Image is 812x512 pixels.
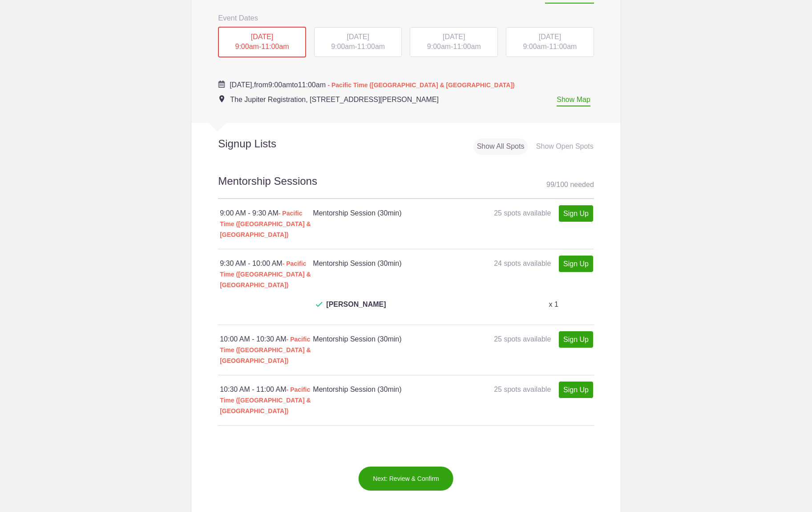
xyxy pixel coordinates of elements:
h3: Event Dates [218,11,594,24]
span: The Jupiter Registration, [STREET_ADDRESS][PERSON_NAME] [230,96,439,103]
a: Show Map [557,96,590,106]
span: 24 spots available [494,260,551,267]
button: Next: Review & Confirm [358,466,454,491]
span: [PERSON_NAME] [326,299,386,321]
div: - [218,27,306,58]
a: Sign Up [559,382,593,398]
img: Event location [219,95,224,102]
h2: Mentorship Sessions [218,174,594,199]
span: - Pacific Time ([GEOGRAPHIC_DATA] & [GEOGRAPHIC_DATA]) [327,81,514,89]
span: [DATE] [251,33,273,41]
h4: Mentorship Session (30min) [313,258,452,269]
a: Sign Up [559,256,593,272]
a: Sign Up [559,205,593,222]
button: [DATE] 9:00am-11:00am [505,27,594,58]
div: 10:30 AM - 11:00 AM [220,384,313,416]
button: [DATE] 9:00am-11:00am [218,26,307,58]
span: 11:00am [261,43,289,50]
h2: Signup Lists [191,137,335,150]
span: 11:00am [549,43,577,50]
button: [DATE] 9:00am-11:00am [314,27,403,58]
span: 25 spots available [494,335,551,343]
span: [DATE] [347,33,369,41]
p: x 1 [549,299,558,310]
h4: Mentorship Session (30min) [313,384,452,395]
span: [DATE] [443,33,465,41]
div: Show Open Spots [533,138,597,155]
span: - Pacific Time ([GEOGRAPHIC_DATA] & [GEOGRAPHIC_DATA]) [220,386,311,414]
span: 25 spots available [494,209,551,217]
span: 11:00am [298,81,326,89]
h4: Mentorship Session (30min) [313,208,452,219]
h4: Mentorship Session (30min) [313,334,452,345]
span: [DATE], [230,81,254,89]
span: - Pacific Time ([GEOGRAPHIC_DATA] & [GEOGRAPHIC_DATA]) [220,260,311,289]
span: 9:00am [268,81,292,89]
div: Show All Spots [473,138,528,155]
span: from to [230,81,515,89]
span: 9:00am [523,43,546,50]
div: 9:30 AM - 10:00 AM [220,258,313,290]
span: - Pacific Time ([GEOGRAPHIC_DATA] & [GEOGRAPHIC_DATA]) [220,336,311,364]
span: / [554,181,556,188]
div: 99 100 needed [546,178,594,191]
img: Check dark green [316,302,323,307]
span: 9:00am [235,43,259,50]
div: - [506,27,594,57]
div: - [410,27,498,57]
span: 9:00am [331,43,355,50]
div: 10:00 AM - 10:30 AM [220,334,313,366]
div: - [314,27,402,57]
span: - Pacific Time ([GEOGRAPHIC_DATA] & [GEOGRAPHIC_DATA]) [220,210,311,238]
a: Sign Up [559,331,593,348]
span: 9:00am [427,43,451,50]
div: 9:00 AM - 9:30 AM [220,208,313,240]
button: [DATE] 9:00am-11:00am [409,27,498,58]
span: [DATE] [539,33,561,41]
span: 11:00am [357,43,385,50]
span: 25 spots available [494,386,551,393]
span: 11:00am [453,43,481,50]
img: Cal purple [218,81,225,88]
